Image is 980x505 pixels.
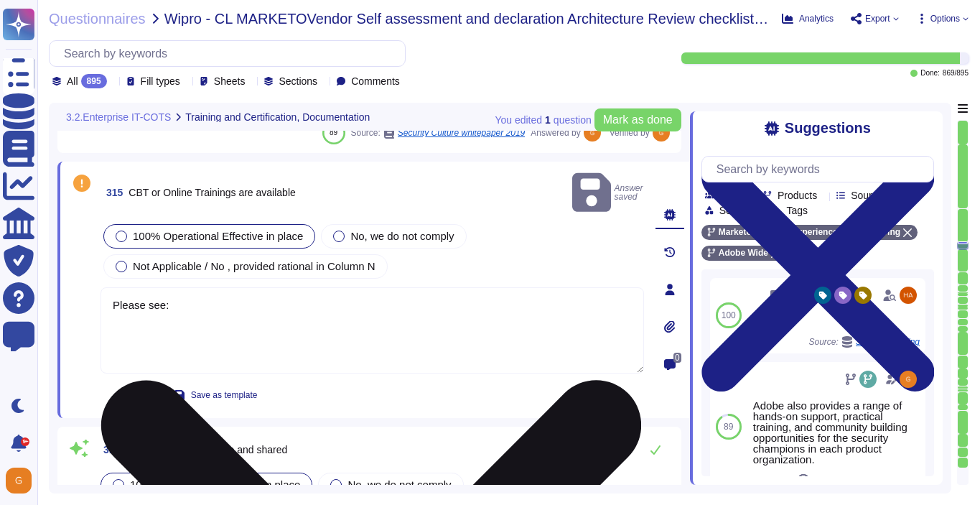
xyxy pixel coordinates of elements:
[943,70,969,77] span: 869 / 895
[495,115,591,125] span: You edited question
[900,287,917,304] img: user
[900,371,917,388] img: user
[865,14,890,23] span: Export
[57,41,405,66] input: Search by keywords
[753,400,920,465] div: Adobe also provides a range of hands-on support, practical training, and community building oppor...
[67,76,78,86] span: All
[330,129,337,136] span: 89
[6,468,32,494] img: user
[66,112,171,122] span: 3.2.Enterprise IT-COTS
[164,11,770,26] span: Wipro - CL MARKETOVendor Self assessment and declaration Architecture Review checklist ver 1.7.9 ...
[351,76,400,86] span: Comments
[812,476,920,484] span: Wipro / CL MARKETOVendor Self assessment and declaration Architecture Review checklist ver 1.7.9 ...
[3,465,42,496] button: user
[724,422,733,431] span: 89
[799,14,834,23] span: Analytics
[398,129,525,137] span: Security Culture whitepaper 2019
[603,114,673,126] span: Mark as done
[98,445,120,455] span: 316
[572,170,644,216] span: Answer saved
[531,129,580,137] span: Answered by
[351,127,526,139] span: Source:
[133,260,375,272] span: Not Applicable / No , provided rational in Column N
[782,13,834,24] button: Analytics
[610,129,650,137] span: Verified by
[594,108,681,131] button: Mark as done
[21,437,29,446] div: 9+
[350,230,454,242] span: No, we do not comply
[765,474,920,486] span: Source:
[214,76,246,86] span: Sheets
[709,157,933,182] input: Search by keywords
[101,187,123,198] span: 315
[133,230,303,242] span: 100% Operational Effective in place
[141,76,180,86] span: Fill types
[185,112,370,122] span: Training and Certification, Documentation
[930,14,960,23] span: Options
[49,11,146,26] span: Questionnaires
[722,311,736,320] span: 100
[279,76,317,86] span: Sections
[673,353,681,363] span: 0
[545,115,551,125] b: 1
[920,70,940,77] span: Done:
[101,287,644,374] textarea: Please see:
[129,187,295,198] span: CBT or Online Trainings are available
[81,74,107,88] div: 895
